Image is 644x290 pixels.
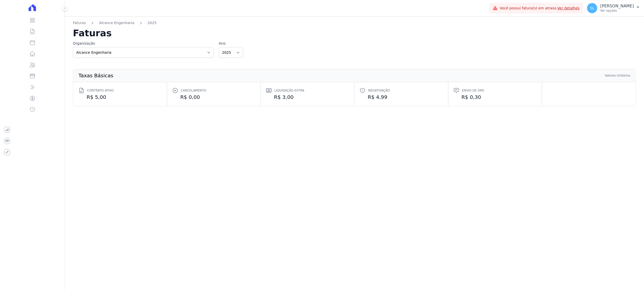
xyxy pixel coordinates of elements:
[73,29,636,38] h2: Faturas
[181,88,206,93] span: Cancelamento
[78,73,114,78] th: Taxas Básicas
[557,6,580,10] a: Ver detalhes
[266,94,349,101] dd: R$ 3,00
[359,94,443,101] dd: R$ 4,99
[219,41,243,46] label: Ano
[600,4,634,9] p: [PERSON_NAME]
[500,6,579,11] span: Você possui fatura(s) em atraso.
[99,20,134,26] a: Alcance Engenharia
[274,88,304,93] span: Liquidação extra
[583,1,644,15] button: SL [PERSON_NAME] Ver opções
[172,94,255,101] dd: R$ 0,00
[73,20,86,26] a: Faturas
[78,94,162,101] dd: R$ 5,00
[605,73,631,78] th: Valores Unitários
[368,88,390,93] span: Negativação
[73,41,214,46] label: Organização
[600,9,634,13] p: Ver opções
[73,20,636,29] nav: Breadcrumb
[462,88,484,93] span: Envio de SMS
[148,20,157,26] a: 2025
[590,6,594,10] span: SL
[453,94,537,101] dd: R$ 0,30
[87,88,114,93] span: Contrato ativo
